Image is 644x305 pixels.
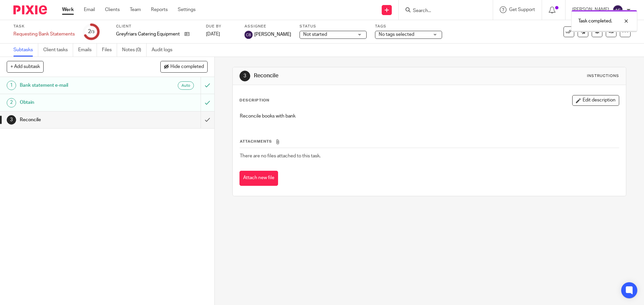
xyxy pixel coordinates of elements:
[379,32,414,37] span: No tags selected
[20,97,136,107] h1: Obtain
[178,6,196,13] a: Settings
[20,80,136,90] h1: Bank statement e-mail
[206,32,220,36] span: [DATE]
[239,171,278,186] button: Attach new file
[151,6,168,13] a: Reports
[254,31,291,38] span: [PERSON_NAME]
[13,44,38,57] a: Subtasks
[240,154,321,158] span: There are no files attached to this task.
[7,98,16,107] div: 2
[13,5,47,14] img: Pixie
[116,31,181,37] p: Greyfriars Catering Equipment LLP
[62,6,74,13] a: Work
[245,24,291,29] label: Assignee
[245,31,253,39] img: svg%3E
[239,98,269,103] p: Description
[130,6,141,13] a: Team
[300,24,367,29] label: Status
[105,6,120,13] a: Clients
[612,5,623,15] img: svg%3E
[43,44,73,57] a: Client tasks
[102,44,117,57] a: Files
[122,44,147,57] a: Notes (0)
[170,64,204,70] span: Hide completed
[13,31,75,37] div: Requesting Bank Statements
[206,24,236,29] label: Due by
[240,140,272,143] span: Attachments
[572,95,619,106] button: Edit description
[160,61,208,72] button: Hide completed
[254,72,444,79] h1: Reconcile
[7,115,16,125] div: 3
[240,113,619,120] p: Reconcile books with bank
[178,81,194,90] div: Auto
[20,115,136,125] h1: Reconcile
[91,30,95,34] small: /3
[578,18,612,24] p: Task completed.
[84,6,95,13] a: Email
[587,73,619,79] div: Instructions
[116,24,198,29] label: Client
[303,32,327,37] span: Not started
[13,24,75,29] label: Task
[78,44,97,57] a: Emails
[7,81,16,90] div: 1
[7,61,44,72] button: + Add subtask
[152,44,177,57] a: Audit logs
[88,28,95,35] div: 2
[239,71,250,81] div: 3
